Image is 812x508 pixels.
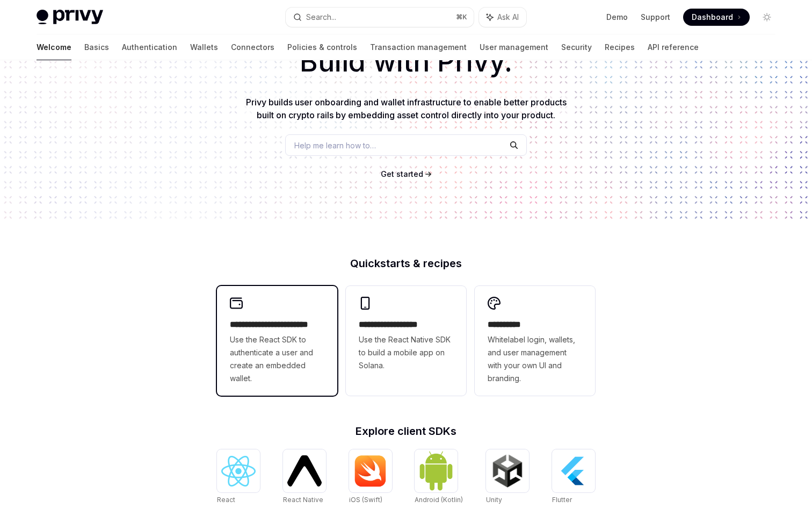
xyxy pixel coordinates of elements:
[606,12,628,23] a: Demo
[370,34,467,60] a: Transaction management
[486,496,502,504] span: Unity
[415,496,463,504] span: Android (Kotlin)
[381,169,423,180] a: Get started
[246,97,567,120] span: Privy builds user onboarding and wallet infrastructure to enable better products built on crypto ...
[217,449,260,505] a: ReactReact
[479,8,526,27] button: Ask AI
[306,11,336,24] div: Search...
[122,34,177,60] a: Authentication
[283,449,326,505] a: React NativeReact Native
[605,34,635,60] a: Recipes
[552,449,595,505] a: FlutterFlutter
[480,34,548,60] a: User management
[230,333,324,385] span: Use the React SDK to authenticate a user and create an embedded wallet.
[217,258,595,269] h2: Quickstarts & recipes
[475,286,595,396] a: **** *****Whitelabel login, wallets, and user management with your own UI and branding.
[353,455,388,487] img: iOS (Swift)
[287,34,357,60] a: Policies & controls
[287,455,322,486] img: React Native
[488,333,582,385] span: Whitelabel login, wallets, and user management with your own UI and branding.
[17,41,795,83] h1: Build with Privy.
[283,496,323,504] span: React Native
[37,34,71,60] a: Welcome
[692,12,733,23] span: Dashboard
[683,9,750,26] a: Dashboard
[349,496,382,504] span: iOS (Swift)
[561,34,592,60] a: Security
[190,34,218,60] a: Wallets
[359,333,453,372] span: Use the React Native SDK to build a mobile app on Solana.
[648,34,699,60] a: API reference
[381,169,423,178] span: Get started
[217,496,235,504] span: React
[346,286,466,396] a: **** **** **** ***Use the React Native SDK to build a mobile app on Solana.
[84,34,109,60] a: Basics
[231,34,274,60] a: Connectors
[497,12,519,23] span: Ask AI
[221,456,256,486] img: React
[490,454,525,488] img: Unity
[294,140,376,151] span: Help me learn how to…
[415,449,463,505] a: Android (Kotlin)Android (Kotlin)
[349,449,392,505] a: iOS (Swift)iOS (Swift)
[486,449,529,505] a: UnityUnity
[37,10,103,25] img: light logo
[758,9,775,26] button: Toggle dark mode
[419,450,453,491] img: Android (Kotlin)
[217,426,595,437] h2: Explore client SDKs
[552,496,572,504] span: Flutter
[456,13,467,22] span: ⌘ K
[556,454,591,488] img: Flutter
[641,12,670,23] a: Support
[286,8,474,27] button: Search...⌘K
